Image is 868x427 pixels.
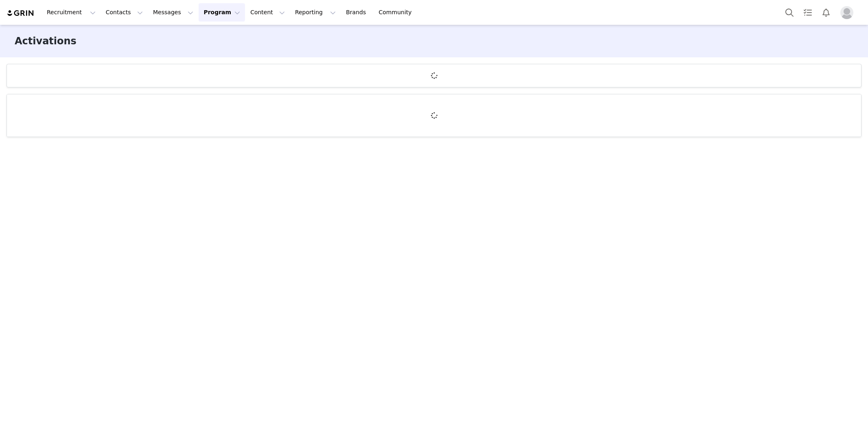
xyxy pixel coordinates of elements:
h3: Activations [15,34,77,48]
button: Contacts [101,3,148,22]
a: Tasks [799,3,817,22]
button: Recruitment [42,3,101,22]
button: Profile [835,6,861,19]
button: Messages [148,3,198,22]
button: Search [781,3,798,22]
button: Notifications [817,3,835,22]
a: Community [374,3,420,22]
button: Reporting [290,3,341,22]
img: placeholder-profile.jpg [840,6,853,19]
a: Brands [341,3,373,22]
img: grin logo [7,9,35,17]
button: Program [199,3,245,22]
button: Content [245,3,290,22]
